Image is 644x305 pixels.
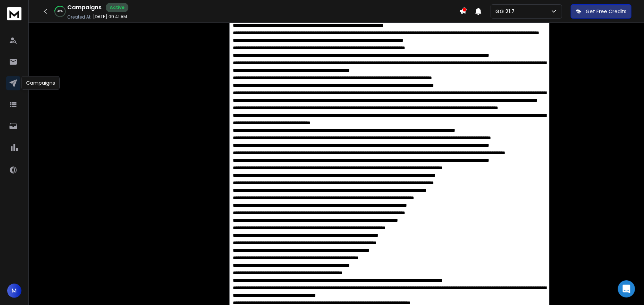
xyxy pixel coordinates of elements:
[495,8,517,15] p: GG 21.7
[7,7,21,20] img: logo
[7,284,21,298] button: M
[67,3,102,12] h1: Campaigns
[58,9,63,14] p: 34 %
[93,14,127,20] p: [DATE] 09:41 AM
[21,76,60,90] div: Campaigns
[67,14,92,20] p: Created At:
[106,3,128,12] div: Active
[618,280,635,297] div: Open Intercom Messenger
[586,8,626,15] p: Get Free Credits
[571,4,631,19] button: Get Free Credits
